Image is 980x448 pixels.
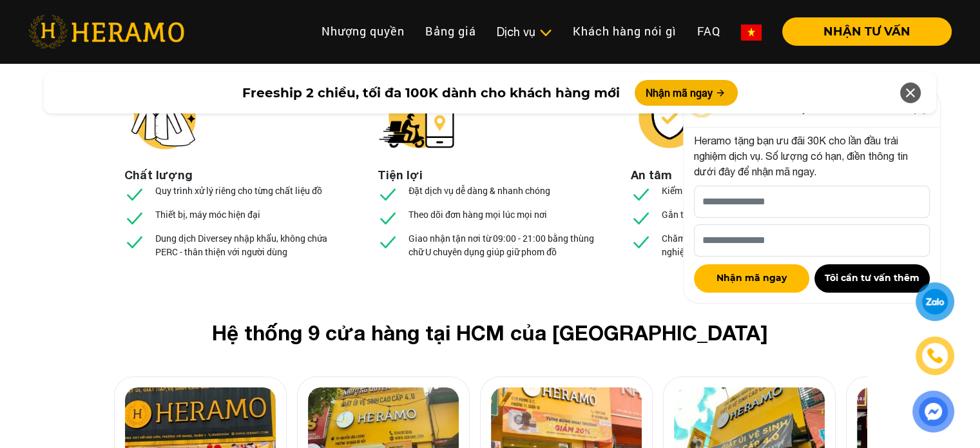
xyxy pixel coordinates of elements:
[155,208,260,221] p: Thiết bị, máy móc hiện đại
[772,26,952,37] a: NHẬN TƯ VẤN
[408,184,550,197] p: Đặt dịch vụ dễ dàng & nhanh chóng
[662,208,783,221] p: Gắn tag, theo dõi từng món đồ
[539,26,552,39] img: subToggleIcon
[925,346,944,365] img: phone-icon
[378,166,423,184] li: Tiện lợi
[741,24,762,41] img: vn-flag.png
[694,133,930,179] p: Heramo tặng bạn ưu đãi 30K cho lần đầu trải nghiệm dịch vụ. Số lượng có hạn, điền thông tin dưới ...
[497,23,552,41] div: Dịch vụ
[631,184,651,204] img: checked.svg
[694,264,809,293] button: Nhận mã ngay
[124,208,145,228] img: checked.svg
[135,320,846,345] h2: Hệ thống 9 cửa hàng tại HCM của [GEOGRAPHIC_DATA]
[408,231,603,258] p: Giao nhận tận nơi từ 09:00 - 21:00 bằng thùng chữ U chuyên dụng giúp giữ phom đồ
[917,338,953,374] a: phone-icon
[687,17,731,45] a: FAQ
[155,184,322,197] p: Quy trình xử lý riêng cho từng chất liệu đồ
[662,184,832,197] p: Kiểm tra tình trạng đồ trước & sau khi xử lý
[378,231,398,252] img: checked.svg
[635,80,738,106] button: Nhận mã ngay
[124,184,145,204] img: checked.svg
[311,17,415,45] a: Nhượng quyền
[124,166,193,184] li: Chất lượng
[155,231,350,258] p: Dung dịch Diversey nhập khẩu, không chứa PERC - thân thiện với người dùng
[124,231,145,252] img: checked.svg
[631,231,651,252] img: checked.svg
[631,166,672,184] li: An tâm
[415,17,486,45] a: Bảng giá
[814,264,930,293] button: Tôi cần tư vấn thêm
[28,15,184,48] img: heramo-logo.png
[242,83,619,102] span: Freeship 2 chiều, tối đa 100K dành cho khách hàng mới
[408,208,547,221] p: Theo dõi đơn hàng mọi lúc mọi nơi
[631,208,651,228] img: checked.svg
[662,231,856,258] p: Chăm sóc bởi đội ngũ kỹ thuật nhiều năm kinh nghiệm
[562,17,687,45] a: Khách hàng nói gì
[782,17,952,46] button: NHẬN TƯ VẤN
[378,208,398,228] img: checked.svg
[378,184,398,204] img: checked.svg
